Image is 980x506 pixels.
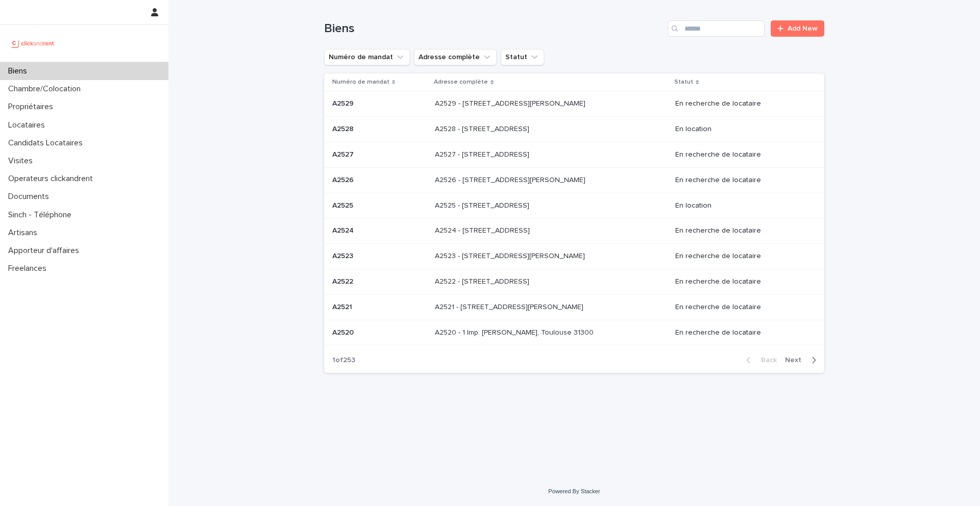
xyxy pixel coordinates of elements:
[4,138,91,148] p: Candidats Locataires
[324,21,664,36] h1: Biens
[435,301,585,312] p: A2521 - 44 avenue François Mansart, Maisons-Laffitte 78600
[332,301,354,312] p: A2521
[674,77,693,88] p: Statut
[332,326,356,337] p: A2520
[324,218,824,244] tr: A2524A2524 A2524 - [STREET_ADDRESS]A2524 - [STREET_ADDRESS] En recherche de locataire
[4,192,57,201] p: Documents
[755,357,777,364] span: Back
[668,20,765,37] input: Search
[4,246,87,256] p: Apporteur d'affaires
[675,328,808,337] p: En recherche de locataire
[324,117,824,142] tr: A2528A2528 A2528 - [STREET_ADDRESS]A2528 - [STREET_ADDRESS] En location
[788,25,818,32] span: Add New
[675,201,808,210] p: En location
[8,33,58,54] img: UCB0brd3T0yccxBKYDjQ
[675,303,808,312] p: En recherche de locataire
[332,224,356,235] p: A2524
[781,356,824,365] button: Next
[435,275,531,286] p: A2522 - [STREET_ADDRESS]
[435,97,587,108] p: A2529 - 14 rue Honoré de Balzac, Garges-lès-Gonesse 95140
[435,199,531,210] p: A2525 - [STREET_ADDRESS]
[4,120,53,130] p: Locataires
[4,264,55,273] p: Freelances
[435,123,531,134] p: A2528 - [STREET_ADDRESS]
[785,357,807,364] span: Next
[4,210,80,220] p: Sinch - Téléphone
[332,97,356,108] p: A2529
[501,49,544,65] button: Statut
[324,49,410,65] button: Numéro de mandat
[324,193,824,218] tr: A2525A2525 A2525 - [STREET_ADDRESS]A2525 - [STREET_ADDRESS] En location
[675,252,808,261] p: En recherche de locataire
[675,150,808,159] p: En recherche de locataire
[435,250,587,261] p: A2523 - 18 quai Alphonse Le Gallo, Boulogne-Billancourt 92100
[4,84,89,94] p: Chambre/Colocation
[332,148,356,159] p: A2527
[324,320,824,345] tr: A2520A2520 A2520 - 1 Imp. [PERSON_NAME], Toulouse 31300A2520 - 1 Imp. [PERSON_NAME], Toulouse 313...
[324,91,824,117] tr: A2529A2529 A2529 - [STREET_ADDRESS][PERSON_NAME]A2529 - [STREET_ADDRESS][PERSON_NAME] En recherch...
[324,348,363,373] p: 1 of 253
[332,250,355,261] p: A2523
[332,275,355,286] p: A2522
[435,224,532,235] p: A2524 - [STREET_ADDRESS]
[675,125,808,134] p: En location
[675,176,808,185] p: En recherche de locataire
[324,142,824,167] tr: A2527A2527 A2527 - [STREET_ADDRESS]A2527 - [STREET_ADDRESS] En recherche de locataire
[548,488,600,494] a: Powered By Stacker
[332,77,389,88] p: Numéro de mandat
[771,20,824,37] a: Add New
[435,174,587,185] p: A2526 - [STREET_ADDRESS][PERSON_NAME]
[4,66,35,76] p: Biens
[434,77,488,88] p: Adresse complète
[4,156,41,166] p: Visites
[675,99,808,108] p: En recherche de locataire
[435,326,596,337] p: A2520 - 1 Imp. [PERSON_NAME], Toulouse 31300
[4,174,101,184] p: Operateurs clickandrent
[675,277,808,286] p: En recherche de locataire
[4,102,61,112] p: Propriétaires
[324,269,824,294] tr: A2522A2522 A2522 - [STREET_ADDRESS]A2522 - [STREET_ADDRESS] En recherche de locataire
[738,356,781,365] button: Back
[324,294,824,320] tr: A2521A2521 A2521 - [STREET_ADDRESS][PERSON_NAME]A2521 - [STREET_ADDRESS][PERSON_NAME] En recherch...
[332,123,356,134] p: A2528
[324,244,824,269] tr: A2523A2523 A2523 - [STREET_ADDRESS][PERSON_NAME]A2523 - [STREET_ADDRESS][PERSON_NAME] En recherch...
[4,228,45,238] p: Artisans
[435,148,531,159] p: A2527 - [STREET_ADDRESS]
[332,174,356,185] p: A2526
[324,167,824,193] tr: A2526A2526 A2526 - [STREET_ADDRESS][PERSON_NAME]A2526 - [STREET_ADDRESS][PERSON_NAME] En recherch...
[675,226,808,235] p: En recherche de locataire
[414,49,497,65] button: Adresse complète
[332,199,355,210] p: A2525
